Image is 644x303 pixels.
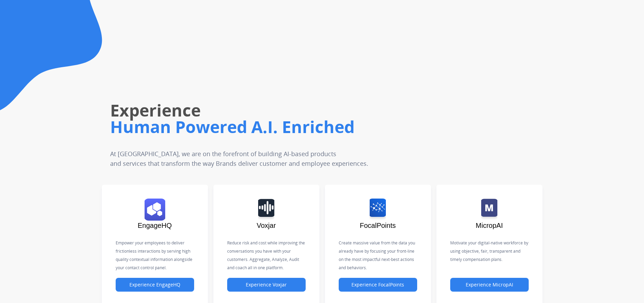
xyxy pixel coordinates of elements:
[145,199,165,221] img: logo
[227,278,306,292] button: Experience Voxjar
[339,278,417,292] button: Experience FocalPoints
[450,282,529,288] a: Experience MicropAI
[339,239,417,272] p: Create massive value from the data you already have by focusing your front-line on the most impac...
[370,199,386,221] img: logo
[227,282,306,288] a: Experience Voxjar
[116,239,194,272] p: Empower your employees to deliver frictionless interactions by serving high quality contextual in...
[258,199,274,221] img: logo
[138,222,172,229] span: EngageHQ
[227,239,306,272] p: Reduce risk and cost while improving the conversations you have with your customers. Aggregate, A...
[339,282,417,288] a: Experience FocalPoints
[110,99,455,121] h1: Experience
[257,222,276,229] span: Voxjar
[481,199,497,221] img: logo
[110,116,455,138] h1: Human Powered A.I. Enriched
[450,278,529,292] button: Experience MicropAI
[116,282,194,288] a: Experience EngageHQ
[450,239,529,264] p: Motivate your digital-native workforce by using objective, fair, transparent and timely compensat...
[116,278,194,292] button: Experience EngageHQ
[360,222,396,229] span: FocalPoints
[110,149,411,168] p: At [GEOGRAPHIC_DATA], we are on the forefront of building AI-based products and services that tra...
[476,222,503,229] span: MicropAI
